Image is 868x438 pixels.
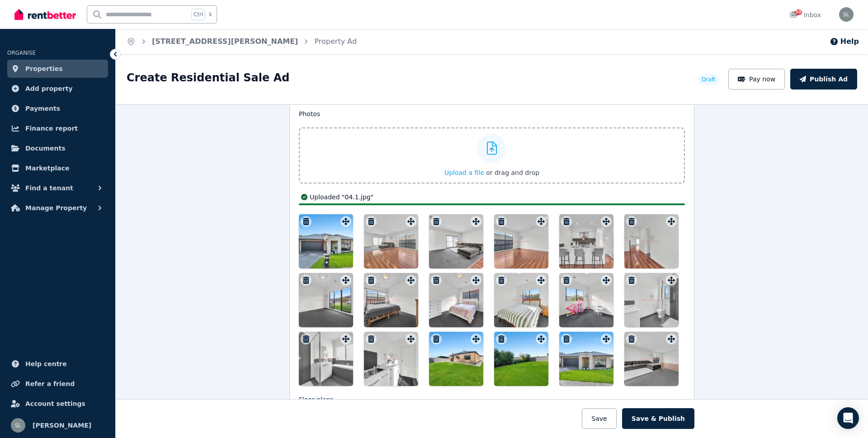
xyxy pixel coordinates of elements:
[116,29,368,54] nav: Breadcrumb
[14,8,76,21] img: RentBetter
[25,123,78,134] span: Finance report
[25,358,67,369] span: Help centre
[7,119,108,137] a: Finance report
[299,395,685,404] p: Floor plans
[7,159,108,177] a: Marketplace
[444,168,539,177] button: Upload a file or drag and drop
[7,50,36,56] span: ORGANISE
[25,163,69,174] span: Marketplace
[622,408,694,429] button: Save & Publish
[25,103,60,114] span: Payments
[839,7,854,22] img: Sunny Lu
[7,99,108,118] a: Payments
[795,9,802,15] span: 50
[7,179,108,197] button: Find a tenant
[702,76,715,83] span: Draft
[11,418,25,433] img: Sunny Lu
[7,375,108,393] a: Refer a friend
[25,378,75,389] span: Refer a friend
[314,37,357,46] a: Property Ad
[7,355,108,373] a: Help centre
[191,9,205,20] span: Ctrl
[25,143,66,154] span: Documents
[152,37,298,46] a: [STREET_ADDRESS][PERSON_NAME]
[127,71,289,85] h1: Create Residential Sale Ad
[837,407,859,429] div: Open Intercom Messenger
[789,10,821,19] div: Inbox
[790,69,857,89] button: Publish Ad
[444,169,484,176] span: Upload a file
[25,203,87,213] span: Manage Property
[299,109,685,118] p: Photos
[7,60,108,78] a: Properties
[33,420,91,431] span: [PERSON_NAME]
[7,80,108,98] a: Add property
[25,83,73,94] span: Add property
[25,63,63,74] span: Properties
[7,139,108,157] a: Documents
[486,169,539,176] span: or drag and drop
[728,69,785,89] button: Pay now
[25,183,73,193] span: Find a tenant
[7,199,108,217] button: Manage Property
[299,193,685,202] div: Uploaded " 04.1.jpg "
[209,11,212,18] span: k
[7,395,108,413] a: Account settings
[582,408,616,429] button: Save
[25,398,85,409] span: Account settings
[830,36,859,47] button: Help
